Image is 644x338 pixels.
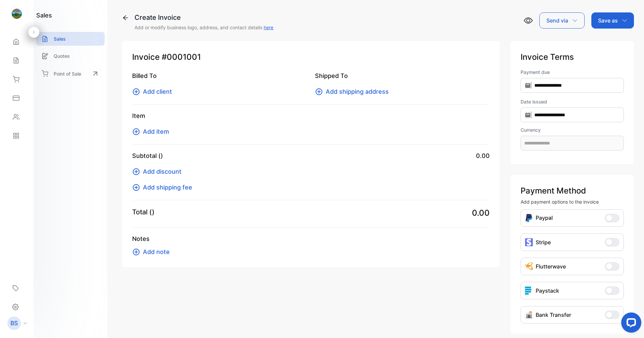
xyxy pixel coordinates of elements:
button: Add item [132,127,173,136]
p: Invoice Terms [521,51,624,63]
p: Billed To [132,71,307,80]
p: Send via [546,16,568,25]
h1: sales [36,11,52,20]
button: Send via [539,12,585,29]
p: Item [132,111,490,120]
p: Paypal [536,214,553,222]
span: Add shipping address [326,87,389,96]
img: icon [525,238,533,246]
p: Save as [598,16,618,25]
p: Bank Transfer [536,311,571,319]
a: Quotes [36,49,105,63]
p: Flutterwave [536,262,566,270]
button: Add note [132,247,174,256]
p: Add payment options to the invoice [521,198,624,205]
button: Add client [132,87,176,96]
span: Add item [143,127,169,136]
span: 0.00 [476,151,490,160]
label: Date issued [521,98,624,105]
span: Add note [143,247,170,256]
button: Save as [591,12,634,29]
p: Paystack [536,287,559,295]
span: Add shipping fee [143,183,192,192]
iframe: LiveChat chat widget [616,310,644,338]
a: here [264,25,273,30]
span: Add discount [143,167,181,176]
img: icon [525,287,533,295]
p: Total () [132,207,155,217]
div: Create Invoice [135,12,273,23]
p: Notes [132,234,490,243]
p: Payment Method [521,185,624,197]
p: Invoice [132,51,490,63]
p: Sales [54,35,66,42]
p: Subtotal () [132,151,163,160]
button: Add shipping fee [132,183,196,192]
label: Payment due [521,69,624,76]
span: #0001001 [162,51,201,63]
a: Point of Sale [36,66,105,81]
span: 0.00 [472,207,490,219]
img: Icon [525,311,533,319]
button: Add discount [132,167,185,176]
label: Currency [521,126,624,133]
p: Add or modify business logo, address, and contact details [135,24,273,31]
p: Point of Sale [54,70,81,77]
a: Sales [36,32,105,46]
p: Quotes [54,52,70,59]
span: Add client [143,87,172,96]
p: Shipped To [315,71,490,80]
p: Stripe [536,238,551,246]
p: BS [10,319,18,328]
img: Icon [525,214,533,222]
button: Add shipping address [315,87,393,96]
img: Icon [525,262,533,270]
img: logo [12,9,22,19]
